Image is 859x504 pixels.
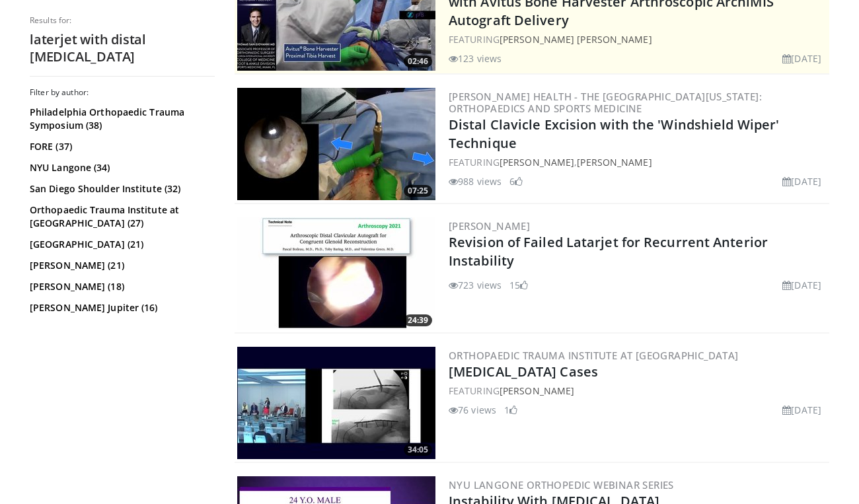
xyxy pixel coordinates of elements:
[449,90,762,115] a: [PERSON_NAME] Health - The [GEOGRAPHIC_DATA][US_STATE]: Orthopaedics and Sports Medicine
[449,32,827,46] div: FEATURING
[449,219,530,233] a: [PERSON_NAME]
[504,403,517,417] li: 1
[30,301,211,314] a: [PERSON_NAME] Jupiter (16)
[30,31,215,65] h2: laterjet with distal [MEDICAL_DATA]
[449,384,827,398] div: FEATURING
[30,238,211,251] a: [GEOGRAPHIC_DATA] (21)
[509,174,523,188] li: 6
[782,52,821,65] li: [DATE]
[509,278,528,292] li: 15
[500,384,574,397] a: [PERSON_NAME]
[30,161,211,174] a: NYU Langone (34)
[782,403,821,417] li: [DATE]
[30,140,211,153] a: FORE (37)
[449,52,502,65] li: 123 views
[404,314,432,326] span: 24:39
[237,88,435,200] a: 07:25
[449,233,768,270] a: Revision of Failed Latarjet for Recurrent Anterior Instability
[449,278,502,292] li: 723 views
[30,87,215,98] h3: Filter by author:
[449,155,827,169] div: FEATURING ,
[30,280,211,293] a: [PERSON_NAME] (18)
[449,349,739,362] a: Orthopaedic Trauma Institute at [GEOGRAPHIC_DATA]
[404,55,432,67] span: 02:46
[237,217,435,330] a: 24:39
[30,182,211,196] a: San Diego Shoulder Institute (32)
[449,116,779,152] a: Distal Clavicle Excision with the 'Windshield Wiper' Technique
[30,15,215,26] p: Results for:
[500,33,652,46] a: [PERSON_NAME] [PERSON_NAME]
[30,106,211,132] a: Philadelphia Orthopaedic Trauma Symposium (38)
[449,363,598,380] a: [MEDICAL_DATA] Cases
[237,217,435,330] img: fe1da2ac-d6e6-4102-9af2-ada21d2bbff8.300x170_q85_crop-smart_upscale.jpg
[449,478,674,491] a: NYU Langone Orthopedic Webinar Series
[237,347,435,459] img: 3ac74052-a5b7-4149-9b38-dc671cabd957.300x170_q85_crop-smart_upscale.jpg
[449,403,496,417] li: 76 views
[782,174,821,188] li: [DATE]
[577,156,652,168] a: [PERSON_NAME]
[237,88,435,200] img: a7b75fd4-cde6-4697-a64c-761743312e1d.jpeg.300x170_q85_crop-smart_upscale.jpg
[782,278,821,292] li: [DATE]
[404,444,432,456] span: 34:05
[404,185,432,197] span: 07:25
[449,174,502,188] li: 988 views
[237,347,435,459] a: 34:05
[30,259,211,272] a: [PERSON_NAME] (21)
[30,203,211,230] a: Orthopaedic Trauma Institute at [GEOGRAPHIC_DATA] (27)
[500,156,574,168] a: [PERSON_NAME]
